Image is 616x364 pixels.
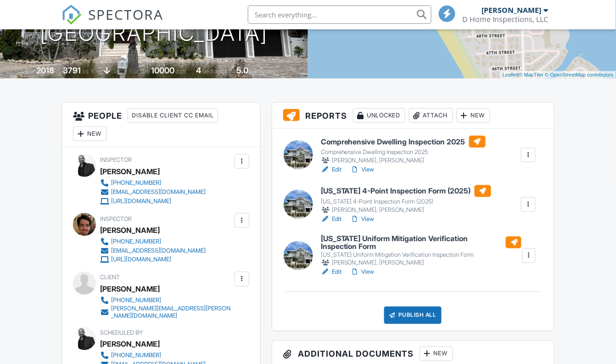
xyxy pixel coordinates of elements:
[176,68,187,75] span: sq.ft.
[519,72,544,77] a: © MapTiler
[100,351,206,360] a: [PHONE_NUMBER]
[321,251,521,259] div: [US_STATE] Uniform Mitigation Verification Inspection Form
[100,178,206,188] a: [PHONE_NUMBER]
[100,237,206,246] a: [PHONE_NUMBER]
[351,268,375,277] a: View
[82,68,95,75] span: sq. ft.
[151,66,174,75] div: 10000
[100,282,160,296] div: [PERSON_NAME]
[111,256,171,264] div: [URL][DOMAIN_NAME]
[463,15,549,24] div: D Home Inspections, LLC
[100,255,206,265] a: [URL][DOMAIN_NAME]
[500,71,616,79] div: |
[321,198,491,205] div: [US_STATE] 4-Point Inspection Form (2025)
[321,205,491,215] div: [PERSON_NAME], [PERSON_NAME]
[73,127,106,141] div: New
[321,215,342,224] a: Edit
[250,68,276,75] span: bathrooms
[100,305,232,320] a: [PERSON_NAME][EMAIL_ADDRESS][PERSON_NAME][DOMAIN_NAME]
[321,136,486,165] a: Comprehensive Dwelling Inspection 2025 Comprehensive Dwelling Inspection 2025 [PERSON_NAME], [PER...
[321,156,486,165] div: [PERSON_NAME], [PERSON_NAME]
[100,274,120,281] span: Client
[272,103,554,129] h3: Reports
[111,188,206,196] div: [EMAIL_ADDRESS][DOMAIN_NAME]
[100,337,160,351] div: [PERSON_NAME]
[128,108,218,123] div: Disable Client CC Email
[351,165,375,174] a: View
[100,296,232,305] a: [PHONE_NUMBER]
[321,136,486,148] h6: Comprehensive Dwelling Inspection 2025
[196,66,201,75] div: 4
[384,307,442,324] div: Publish All
[321,185,491,197] h6: [US_STATE] 4-Point Inspection Form (2025)
[111,352,161,359] div: [PHONE_NUMBER]
[545,72,614,77] a: © OpenStreetMap contributors
[63,66,81,75] div: 3791
[36,66,54,75] div: 2018
[100,223,160,237] div: [PERSON_NAME]
[112,68,122,75] span: slab
[111,179,161,187] div: [PHONE_NUMBER]
[100,156,132,163] span: Inspector
[100,188,206,197] a: [EMAIL_ADDRESS][DOMAIN_NAME]
[321,235,521,268] a: [US_STATE] Uniform Mitigation Verification Inspection Form [US_STATE] Uniform Mitigation Verifica...
[130,68,150,75] span: Lot Size
[100,215,132,222] span: Inspector
[482,6,542,15] div: [PERSON_NAME]
[62,5,82,25] img: The Best Home Inspection Software - Spectora
[111,238,161,245] div: [PHONE_NUMBER]
[321,185,491,215] a: [US_STATE] 4-Point Inspection Form (2025) [US_STATE] 4-Point Inspection Form (2025) [PERSON_NAME]...
[420,347,453,361] div: New
[457,108,490,123] div: New
[248,6,431,24] input: Search everything...
[25,68,35,75] span: Built
[111,247,206,254] div: [EMAIL_ADDRESS][DOMAIN_NAME]
[503,72,518,77] a: Leaflet
[321,165,342,174] a: Edit
[62,12,163,32] a: SPECTORA
[236,66,248,75] div: 5.0
[88,5,163,24] span: SPECTORA
[100,197,206,206] a: [URL][DOMAIN_NAME]
[321,268,342,277] a: Edit
[111,198,171,205] div: [URL][DOMAIN_NAME]
[202,68,228,75] span: bedrooms
[353,108,405,123] div: Unlocked
[351,215,375,224] a: View
[409,108,453,123] div: Attach
[321,235,521,251] h6: [US_STATE] Uniform Mitigation Verification Inspection Form
[111,305,232,320] div: [PERSON_NAME][EMAIL_ADDRESS][PERSON_NAME][DOMAIN_NAME]
[111,297,161,304] div: [PHONE_NUMBER]
[62,103,260,147] h3: People
[100,165,160,178] div: [PERSON_NAME]
[321,259,521,268] div: [PERSON_NAME], [PERSON_NAME]
[100,330,143,336] span: Scheduled By
[321,149,486,156] div: Comprehensive Dwelling Inspection 2025
[100,246,206,255] a: [EMAIL_ADDRESS][DOMAIN_NAME]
